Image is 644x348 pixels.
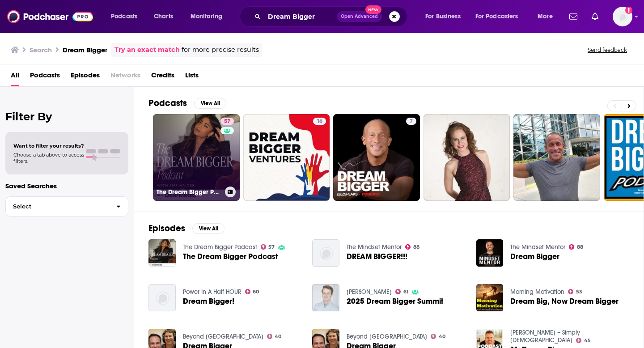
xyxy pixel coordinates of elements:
[510,243,565,251] a: The Mindset Mentor
[347,253,407,260] a: DREAM BIGGER!!!
[312,239,339,267] img: DREAM BIGGER!!!
[419,9,472,24] button: open menu
[588,9,602,24] a: Show notifications dropdown
[405,244,419,250] a: 88
[333,114,420,201] a: 7
[245,289,259,294] a: 60
[347,243,402,251] a: The Mindset Mentor
[220,118,234,125] a: 57
[410,117,413,126] span: 7
[584,339,591,343] span: 45
[341,14,378,19] span: Open Advanced
[148,223,225,234] a: EpisodesView All
[365,5,381,14] span: New
[148,98,226,109] a: PodcastsView All
[148,223,185,234] h2: Episodes
[613,7,632,26] button: Show profile menu
[71,68,100,86] a: Episodes
[154,10,173,23] span: Charts
[576,338,591,343] a: 45
[110,68,140,86] span: Networks
[13,152,84,164] span: Choose a tab above to access filters.
[585,46,630,54] button: Send feedback
[183,297,234,305] a: Dream Bigger!
[13,143,84,149] span: Want to filter your results?
[114,45,180,55] a: Try an exact match
[183,288,241,296] a: Power In A Half HOUR
[577,245,583,249] span: 88
[569,244,583,250] a: 88
[182,45,259,55] span: for more precise results
[30,46,52,54] h3: Search
[253,290,259,294] span: 60
[148,9,178,24] a: Charts
[157,188,221,196] h3: The Dream Bigger Podcast
[313,118,326,125] a: 16
[347,288,392,296] a: Emery Songer
[151,68,174,86] span: Credits
[613,7,632,26] img: User Profile
[184,9,234,24] button: open menu
[111,10,137,23] span: Podcasts
[425,10,461,23] span: For Business
[613,7,632,26] span: Logged in as abbymayo
[576,290,582,294] span: 53
[183,333,263,340] a: Beyond Damascus
[625,7,632,14] svg: Add a profile image
[148,239,176,267] img: The Dream Bigger Podcast
[11,68,19,86] a: All
[413,245,419,249] span: 88
[476,284,504,311] img: Dream Big, Now Dream Bigger
[30,68,60,86] span: Podcasts
[148,284,176,311] img: Dream Bigger!
[105,9,149,24] button: open menu
[153,114,240,201] a: 57The Dream Bigger Podcast
[317,117,322,126] span: 16
[347,297,443,305] a: 2025 Dream Bigger Summit
[510,329,580,344] a: David de Vos – Simply Jesus
[183,253,278,260] span: The Dream Bigger Podcast
[406,118,416,125] a: 7
[568,289,582,294] a: 53
[7,8,93,25] img: Podchaser - Follow, Share and Rate Podcasts
[510,297,619,305] a: Dream Big, Now Dream Bigger
[183,243,257,251] a: The Dream Bigger Podcast
[6,204,109,209] span: Select
[275,335,281,339] span: 40
[337,11,382,22] button: Open AdvancedNew
[431,334,445,339] a: 40
[148,98,187,109] h2: Podcasts
[185,68,199,86] a: Lists
[510,253,559,260] a: Dream Bigger
[566,9,581,24] a: Show notifications dropdown
[63,46,107,54] h3: Dream Bigger
[191,10,222,23] span: Monitoring
[194,98,226,109] button: View All
[5,110,128,123] h2: Filter By
[538,10,553,23] span: More
[192,223,225,234] button: View All
[475,10,518,23] span: For Podcasters
[476,239,504,267] a: Dream Bigger
[347,333,427,340] a: Beyond Damascus
[267,334,282,339] a: 40
[261,244,275,250] a: 57
[264,9,337,24] input: Search podcasts, credits, & more...
[243,114,330,201] a: 16
[268,245,275,249] span: 57
[439,335,445,339] span: 40
[312,284,339,311] img: 2025 Dream Bigger Summit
